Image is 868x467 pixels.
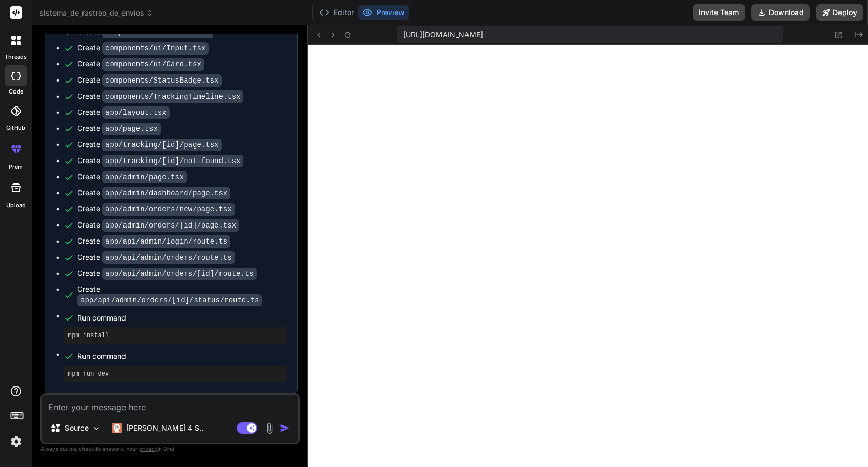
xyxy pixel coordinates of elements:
[77,313,287,323] span: Run command
[77,139,222,150] div: Create
[102,106,170,119] code: app/layout.tsx
[102,155,243,167] code: app/tracking/[id]/not-found.tsx
[6,124,25,132] label: GitHub
[92,424,101,433] img: Pick Models
[102,123,161,135] code: app/page.tsx
[77,351,287,362] span: Run command
[77,26,213,37] div: Create
[102,90,243,103] code: components/TrackingTimeline.tsx
[39,8,154,18] span: sistema_de_rastreo_de_envíos
[77,91,243,102] div: Create
[358,5,409,20] button: Preview
[9,163,23,171] label: prem
[693,4,745,21] button: Invite Team
[77,204,235,215] div: Create
[77,59,204,70] div: Create
[77,284,287,305] div: Create
[102,139,222,151] code: app/tracking/[id]/page.tsx
[280,423,290,433] img: icon
[102,251,235,264] code: app/api/admin/orders/route.ts
[308,45,868,467] iframe: Preview
[751,4,810,21] button: Download
[6,201,26,210] label: Upload
[139,446,158,452] span: privacy
[40,444,300,454] p: Always double-check its answers. Your in Bind
[7,433,25,450] img: settings
[102,58,204,71] code: components/ui/Card.tsx
[77,268,257,279] div: Create
[315,5,358,20] button: Editor
[102,187,230,199] code: app/admin/dashboard/page.tsx
[102,42,209,55] code: components/ui/Input.tsx
[264,422,275,434] img: attachment
[77,75,222,86] div: Create
[77,43,209,54] div: Create
[77,294,262,306] code: app/api/admin/orders/[id]/status/route.ts
[77,236,230,247] div: Create
[126,423,203,433] p: [PERSON_NAME] 4 S..
[77,188,230,198] div: Create
[77,155,243,166] div: Create
[112,423,122,433] img: Claude 4 Sonnet
[102,74,222,87] code: components/StatusBadge.tsx
[102,219,239,232] code: app/admin/orders/[id]/page.tsx
[5,52,27,61] label: threads
[102,203,235,216] code: app/admin/orders/new/page.tsx
[816,4,863,21] button: Deploy
[77,171,187,182] div: Create
[68,370,283,378] pre: npm run dev
[77,107,170,118] div: Create
[102,268,257,280] code: app/api/admin/orders/[id]/route.ts
[77,252,235,263] div: Create
[102,171,187,183] code: app/admin/page.tsx
[9,87,23,96] label: code
[403,30,483,40] span: [URL][DOMAIN_NAME]
[102,235,230,248] code: app/api/admin/login/route.ts
[77,123,161,134] div: Create
[77,220,239,231] div: Create
[65,423,89,433] p: Source
[68,331,283,340] pre: npm install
